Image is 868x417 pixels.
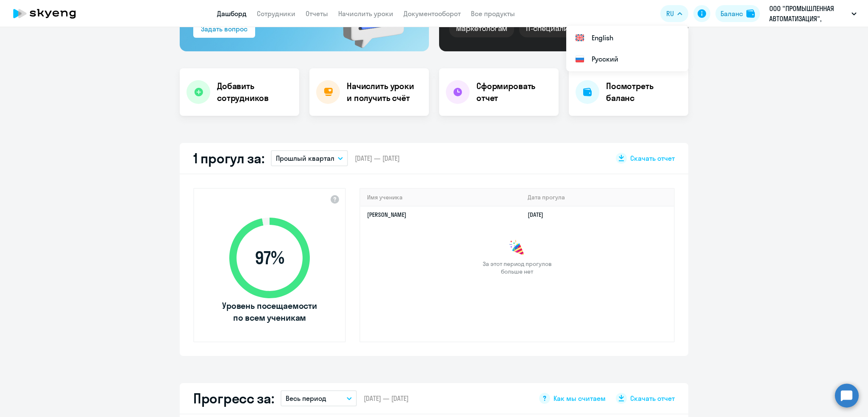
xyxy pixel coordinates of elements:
[281,390,357,406] button: Весь период
[566,25,688,71] ul: RU
[276,153,334,163] p: Прошлый квартал
[449,20,514,37] div: Маркетологам
[471,9,515,18] a: Все продукты
[660,5,688,22] button: RU
[769,3,848,24] p: ООО "ПРОМЫШЛЕННАЯ АВТОМАТИЗАЦИЯ", Промавто пред
[606,80,682,104] h4: Посмотреть баланс
[193,21,255,38] button: Задать вопрос
[575,54,585,64] img: Русский
[306,9,328,18] a: Отчеты
[403,9,461,18] a: Документооборот
[630,154,675,163] span: Скачать отчет
[521,189,674,206] th: Дата прогула
[528,211,550,218] a: [DATE]
[765,3,861,24] button: ООО "ПРОМЫШЛЕННАЯ АВТОМАТИЗАЦИЯ", Промавто пред
[271,150,348,166] button: Прошлый квартал
[221,300,318,324] span: Уровень посещаемости по всем ученикам
[347,80,420,104] h4: Начислить уроки и получить счёт
[666,8,674,19] span: RU
[509,240,526,257] img: congrats
[575,33,585,43] img: English
[355,154,400,163] span: [DATE] — [DATE]
[554,394,606,403] span: Как мы считаем
[364,394,409,403] span: [DATE] — [DATE]
[360,189,521,206] th: Имя ученика
[715,5,760,22] button: Балансbalance
[476,80,552,104] h4: Сформировать отчет
[193,390,274,407] h2: Прогресс за:
[338,9,393,18] a: Начислить уроки
[221,248,318,268] span: 97 %
[630,394,675,403] span: Скачать отчет
[519,20,592,37] div: IT-специалистам
[721,8,743,19] div: Баланс
[193,150,264,167] h2: 1 прогул за:
[217,80,292,104] h4: Добавить сотрудников
[286,393,326,403] p: Весь период
[481,260,553,275] span: За этот период прогулов больше нет
[746,9,755,18] img: balance
[257,9,295,18] a: Сотрудники
[201,24,248,34] div: Задать вопрос
[217,9,247,18] a: Дашборд
[367,211,406,218] a: [PERSON_NAME]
